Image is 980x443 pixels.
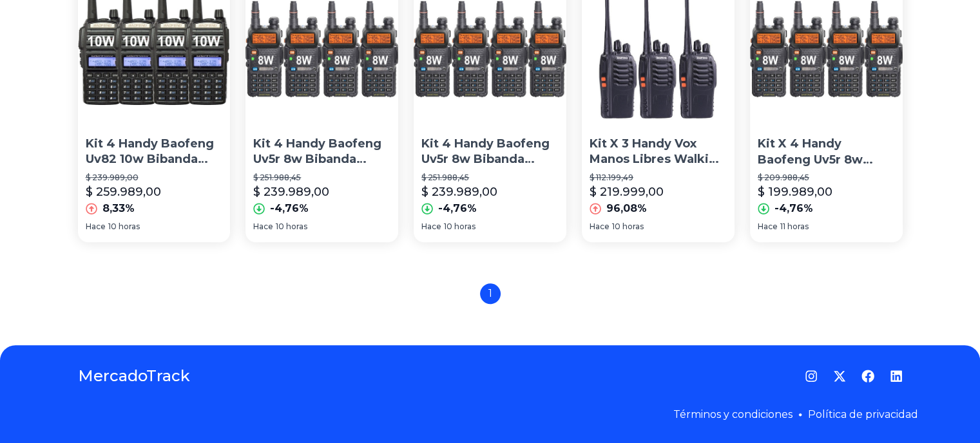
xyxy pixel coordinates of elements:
[86,221,106,232] span: Hace
[253,183,329,201] p: $ 239.989,00
[758,183,832,201] p: $ 199.989,00
[444,221,476,232] span: 10 horas
[758,221,778,232] span: Hace
[758,136,895,168] p: Kit X 4 Handy Baofeng Uv5r 8w Bibanda Radio Walkie Talkie Vhf Uhf + Auricular Manos Libres
[270,201,309,216] p: -4,76%
[86,136,223,168] p: Kit 4 Handy Baofeng Uv82 10w Bibanda Radio Walkie Talkie Vhf Uhf + Auricular Manos Libres
[86,183,161,201] p: $ 259.989,00
[108,221,140,232] span: 10 horas
[861,370,874,382] a: Facebook
[780,221,809,232] span: 11 horas
[805,370,818,382] a: Instagram
[253,173,390,183] p: $ 251.988,45
[253,136,390,168] p: Kit 4 Handy Baofeng Uv5r 8w Bibanda Radio Walkie Talkie Vhf Uhf + Auricular Manos Libres
[102,201,135,216] p: 8,33%
[808,408,918,420] a: Política de privacidad
[421,173,559,183] p: $ 251.988,45
[276,221,307,232] span: 10 horas
[833,370,846,382] a: Twitter
[421,136,559,168] p: Kit 4 Handy Baofeng Uv5r 8w Bibanda Radio Walkie Talkie Vhf Uhf + Auricular Manos Libres
[590,221,610,232] span: Hace
[774,201,813,216] p: -4,76%
[421,183,497,201] p: $ 239.989,00
[438,201,477,216] p: -4,76%
[590,136,727,168] p: Kit X 3 Handy Vox Manos Libres Walkie Talkie Handies [PERSON_NAME] Aire Libre
[673,408,793,420] a: Términos y condiciones
[890,370,903,382] a: LinkedIn
[606,201,647,216] p: 96,08%
[590,183,664,201] p: $ 219.999,00
[253,221,273,232] span: Hace
[86,173,223,183] p: $ 239.989,00
[612,221,644,232] span: 10 horas
[421,221,441,232] span: Hace
[758,173,895,183] p: $ 209.988,45
[78,366,190,386] a: MercadoTrack
[590,173,727,183] p: $ 112.199,49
